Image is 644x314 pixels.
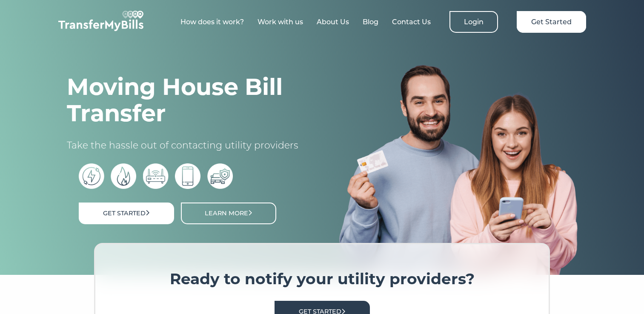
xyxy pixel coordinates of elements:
h1: Moving House Bill Transfer [67,74,305,126]
a: Learn More [181,203,276,224]
a: Get Started [517,11,586,33]
img: TransferMyBills.com - Helping ease the stress of moving [58,11,143,31]
a: Login [449,11,498,33]
img: broadband icon [143,163,169,189]
a: Contact Us [392,18,431,26]
a: Blog [363,18,378,26]
a: About Us [317,18,349,26]
img: gas bills icon [111,163,136,189]
img: electric bills icon [79,163,104,189]
img: phone bill icon [175,163,200,189]
a: How does it work? [180,18,244,26]
img: car insurance icon [207,163,233,189]
h3: Ready to notify your utility providers? [121,270,523,288]
a: Get Started [79,203,174,224]
p: Take the hassle out of contacting utility providers [67,139,305,152]
a: Work with us [258,18,303,26]
img: image%203.png [339,64,578,275]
